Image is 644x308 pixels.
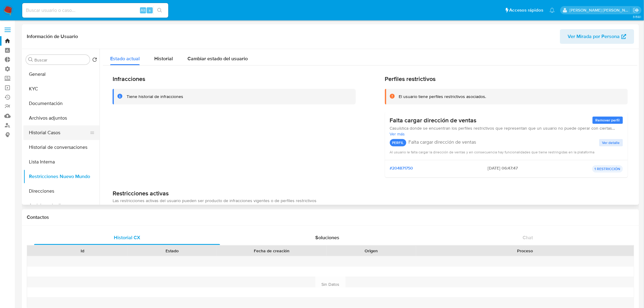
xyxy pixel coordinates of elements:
span: Accesos rápidos [509,7,544,13]
input: Buscar [34,57,87,63]
span: Chat [523,234,533,241]
button: Direcciones [23,184,100,198]
p: roberto.munoz@mercadolibre.com [570,7,631,13]
span: Alt [141,7,145,13]
a: Salir [633,7,639,13]
button: search-icon [153,6,166,15]
div: Estado [131,248,212,254]
button: Anticipos de dinero [23,198,100,213]
span: Soluciones [316,234,340,241]
button: Volver al orden por defecto [92,57,97,64]
button: Ver Mirada por Persona [560,29,634,44]
button: Historial de conversaciones [23,140,100,155]
div: Origen [331,248,412,254]
h1: Información de Usuario [27,33,78,40]
button: Lista Interna [23,155,100,169]
h1: Contactos [27,214,634,220]
a: Notificaciones [550,8,555,13]
input: Buscar usuario o caso... [22,6,168,14]
button: Buscar [28,57,33,62]
button: Archivos adjuntos [23,111,100,125]
button: General [23,67,100,82]
span: s [149,7,151,13]
button: Documentación [23,96,100,111]
div: Id [42,248,123,254]
div: Proceso [420,248,630,254]
button: Historial Casos [23,125,95,140]
button: Restricciones Nuevo Mundo [23,169,100,184]
span: Historial CX [114,234,140,241]
button: KYC [23,82,100,96]
div: Fecha de creación [221,248,322,254]
span: Ver Mirada por Persona [568,29,620,44]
